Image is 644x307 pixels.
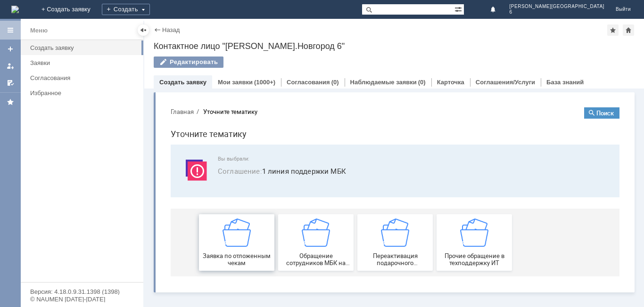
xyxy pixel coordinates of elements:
div: Сделать домашней страницей [623,24,634,36]
span: 6 [510,9,604,15]
a: Заявки [26,56,141,70]
div: © NAUMEN [DATE]-[DATE] [30,296,134,302]
span: [PERSON_NAME][GEOGRAPHIC_DATA] [510,4,604,9]
div: Создать заявку [30,44,138,51]
a: Переактивация подарочного сертификата [194,114,270,171]
img: logo [11,6,19,13]
img: getfafe0041f1c547558d014b707d1d9f05 [59,119,88,147]
div: Избранное [30,89,127,97]
a: Создать заявку [26,40,141,55]
div: (0) [418,79,426,86]
span: Переактивация подарочного сертификата [197,153,267,167]
img: getfafe0041f1c547558d014b707d1d9f05 [218,119,246,147]
button: Заявка по отложенным чекам [36,114,111,171]
h1: Уточните тематику [8,27,456,41]
div: Добавить в избранное [607,24,619,36]
span: Соглашение : [55,66,99,76]
a: Мои согласования [3,75,18,90]
button: Обращение сотрудников МБК на недоступность тех. поддержки [115,114,190,171]
a: Назад [162,26,180,33]
img: svg%3E [19,56,47,84]
div: (1000+) [254,79,275,86]
span: Вы выбрали: [55,56,445,62]
div: Меню [30,25,48,36]
a: Соглашения/Услуги [476,79,535,86]
span: Расширенный поиск [454,4,464,13]
span: Заявка по отложенным чекам [39,153,108,167]
span: Обращение сотрудников МБК на недоступность тех. поддержки [118,153,188,167]
a: Создать заявку [159,79,206,86]
a: Мои заявки [218,79,253,86]
button: Главная [8,8,31,16]
a: Мои заявки [3,58,18,73]
a: Согласования [26,71,141,85]
a: Наблюдаемые заявки [350,79,417,86]
div: Контактное лицо "[PERSON_NAME].Новгород 6" [154,41,635,51]
img: getfafe0041f1c547558d014b707d1d9f05 [139,119,167,147]
div: Скрыть меню [138,24,149,36]
a: Перейти на домашнюю страницу [11,6,19,13]
div: Уточните тематику [40,8,94,16]
a: Прочие обращение в техподдержку ИТ [273,114,349,171]
img: getfafe0041f1c547558d014b707d1d9f05 [297,119,325,147]
span: 1 линия поддержки МБК [55,66,445,77]
a: База знаний [546,79,584,86]
button: Поиск [421,8,456,19]
a: Создать заявку [3,41,18,57]
a: Согласования [287,79,330,86]
div: Создать [102,4,150,15]
div: Версия: 4.18.0.9.31.1398 (1398) [30,289,134,295]
div: (0) [331,79,339,86]
a: Карточка [437,79,464,86]
span: Прочие обращение в техподдержку ИТ [276,153,346,167]
div: Согласования [30,74,138,81]
div: Заявки [30,59,138,66]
